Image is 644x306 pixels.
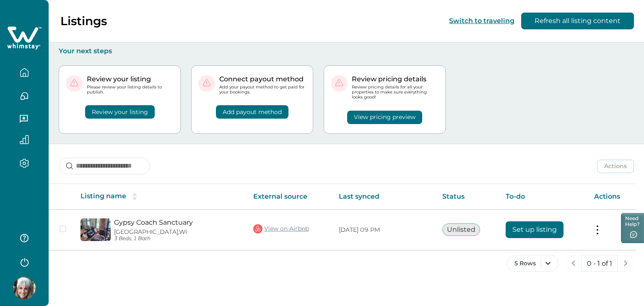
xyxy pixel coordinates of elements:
th: Listing name [74,184,247,210]
p: Add your payout method to get paid for your bookings. [219,85,306,95]
p: Review pricing details [352,75,439,83]
p: Review your listing [87,75,174,83]
a: View on Airbnb [253,223,309,234]
p: 0 - 1 of 1 [587,259,612,268]
button: 0 - 1 of 1 [582,255,618,272]
button: View pricing preview [347,111,422,124]
button: next page [617,255,634,272]
p: 3 Beds, 1 Bath [114,236,240,242]
th: External source [247,184,332,210]
button: Unlisted [442,223,480,236]
th: Last synced [332,184,436,210]
img: Whimstay Host [13,277,36,299]
a: Gypsy Coach Sanctuary [114,218,240,226]
button: Review your listing [85,105,155,119]
th: Status [436,184,499,210]
p: Please review your listing details to publish. [87,85,174,95]
button: sorting [126,192,143,201]
button: 5 Rows [507,255,558,272]
button: Actions [597,160,634,173]
p: Review pricing details for all your properties to make sure everything looks good! [352,85,439,100]
p: Listings [60,14,107,28]
th: To-do [499,184,587,210]
button: Add payout method [216,105,288,119]
p: [GEOGRAPHIC_DATA], WI [114,228,240,236]
p: Your next steps [59,47,634,55]
p: [DATE] 09 PM [339,226,429,234]
button: previous page [565,255,582,272]
button: Switch to traveling [449,17,514,25]
p: Connect payout method [219,75,306,83]
button: Refresh all listing content [521,13,634,29]
img: propertyImage_Gypsy Coach Sanctuary [80,218,111,241]
th: Actions [587,184,636,210]
button: Set up listing [506,221,563,238]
